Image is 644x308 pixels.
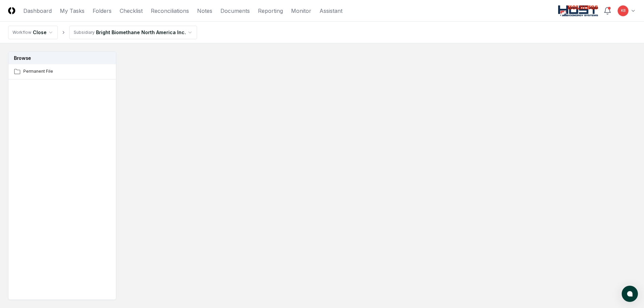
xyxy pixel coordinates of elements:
nav: breadcrumb [8,26,197,39]
a: Reconciliations [151,7,189,15]
a: My Tasks [60,7,85,15]
a: Checklist [120,7,143,15]
a: Dashboard [23,7,52,15]
a: Notes [197,7,212,15]
img: Host NA Holdings logo [558,5,598,16]
button: KB [617,5,629,17]
a: Documents [220,7,250,15]
span: Permanent File [23,68,111,74]
a: Reporting [258,7,283,15]
a: Assistant [319,7,342,15]
span: KB [621,8,625,13]
a: Permanent File [8,64,117,79]
button: atlas-launcher [622,286,638,302]
img: Logo [8,7,15,14]
a: Folders [93,7,112,15]
div: Subsidiary [74,29,95,35]
div: Workflow [13,29,31,35]
a: Monitor [291,7,311,15]
h3: Browse [8,52,116,64]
